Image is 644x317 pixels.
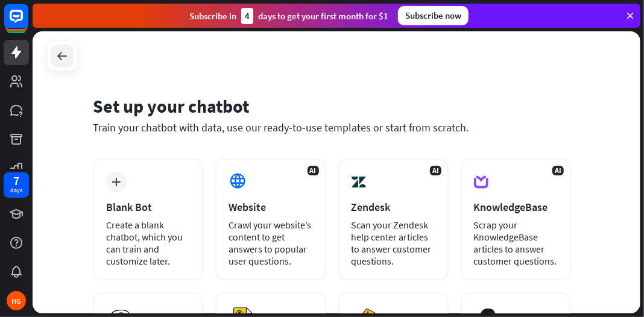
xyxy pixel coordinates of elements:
div: Train your chatbot with data, use our ready-to-use templates or start from scratch. [93,121,571,134]
div: 4 [241,8,253,24]
div: Crawl your website’s content to get answers to popular user questions. [229,219,312,267]
span: AI [308,166,319,175]
div: Website [229,200,312,214]
div: days [10,186,22,195]
div: Create a blank chatbot, which you can train and customize later. [106,219,190,267]
div: 7 [13,175,19,186]
div: Zendesk [352,200,435,214]
span: AI [430,166,441,175]
div: Subscribe now [398,6,469,25]
div: Set up your chatbot [93,95,571,118]
div: Blank Bot [106,200,190,214]
span: AI [552,166,564,175]
a: 7 days [4,172,29,198]
button: Open LiveChat chat widget [10,5,46,41]
div: Subscribe in days to get your first month for $1 [189,8,388,24]
div: Scan your Zendesk help center articles to answer customer questions. [352,219,435,267]
div: KnowledgeBase [474,200,558,214]
i: plus [112,178,121,186]
div: Scrap your KnowledgeBase articles to answer customer questions. [474,219,558,267]
div: HG [7,291,26,310]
